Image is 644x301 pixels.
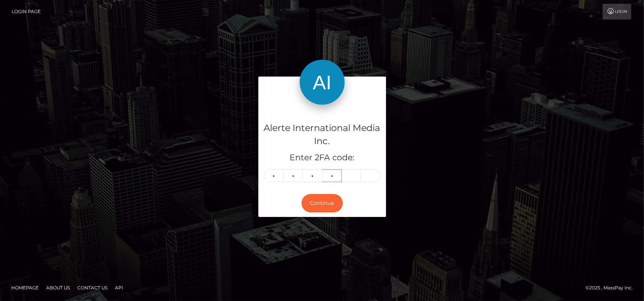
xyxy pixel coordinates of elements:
[112,282,126,293] a: API
[603,4,631,20] a: Login
[300,60,345,105] img: Alerte International Media Inc.
[8,282,42,293] a: Homepage
[12,4,41,20] a: Login Page
[43,282,73,293] a: About Us
[585,284,638,292] div: © 2025 , MassPay Inc.
[74,282,110,293] a: Contact Us
[302,194,343,212] button: Continue
[264,122,380,148] h4: Alerte International Media Inc.
[264,152,380,164] h5: Enter 2FA code:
